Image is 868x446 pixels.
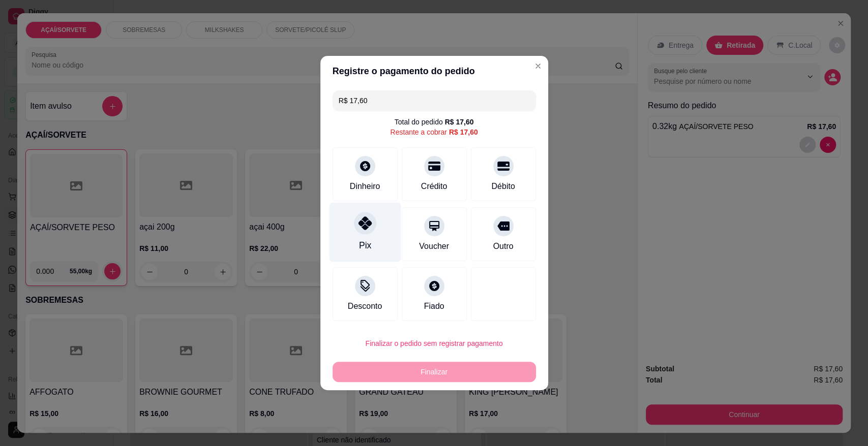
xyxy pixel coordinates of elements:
div: Pix [358,239,371,252]
div: Restante a cobrar [390,127,477,137]
div: Crédito [421,180,447,193]
button: Close [530,58,546,74]
div: Dinheiro [350,180,380,193]
div: R$ 17,60 [449,127,478,137]
div: Débito [491,180,515,193]
input: Ex.: hambúrguer de cordeiro [339,90,530,111]
div: R$ 17,60 [445,117,474,127]
div: Fiado [424,300,444,312]
div: Voucher [419,240,449,252]
div: Outro [493,240,513,252]
div: Desconto [348,300,382,312]
div: Total do pedido [395,117,474,127]
header: Registre o pagamento do pedido [320,56,548,86]
button: Finalizar o pedido sem registrar pagamento [333,333,536,354]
